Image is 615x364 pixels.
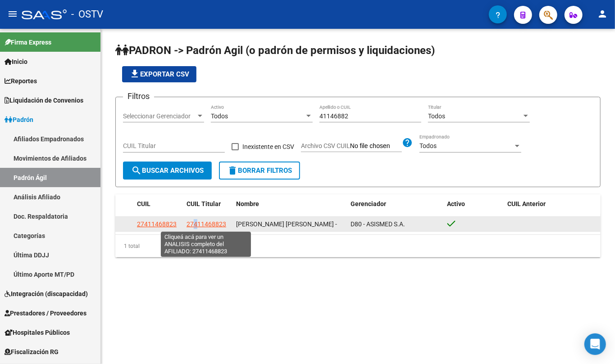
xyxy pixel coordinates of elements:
button: Buscar Archivos [123,162,212,180]
span: Integración (discapacidad) [5,289,88,299]
h3: Filtros [123,90,154,103]
span: D80 - ASISMED S.A. [351,220,405,228]
mat-icon: menu [7,9,18,19]
div: Dominio [47,53,69,59]
datatable-header-cell: CUIL Titular [183,194,232,214]
span: CUIL Titular [187,200,221,207]
span: - OSTV [71,4,103,24]
span: Fiscalización RG [5,347,59,357]
div: Open Intercom Messenger [584,333,606,355]
span: Todos [419,142,437,149]
span: Inexistente en CSV [242,141,294,152]
span: Nombre [236,200,259,207]
img: website_grey.svg [14,23,22,31]
span: PADRON -> Padrón Agil (o padrón de permisos y liquidaciones) [115,44,435,57]
span: Reportes [5,76,37,86]
mat-icon: person [597,9,608,19]
span: [PERSON_NAME] [PERSON_NAME] - [236,220,337,228]
div: Palabras clave [106,53,143,59]
datatable-header-cell: CUIL [133,194,183,214]
span: Todos [211,112,228,120]
button: Exportar CSV [122,66,196,82]
span: Buscar Archivos [131,166,204,175]
span: Activo [447,200,465,207]
div: 1 total [115,235,601,257]
img: logo_orange.svg [14,14,22,22]
img: tab_domain_overview_orange.svg [37,52,45,59]
span: Borrar Filtros [227,166,292,175]
span: Archivo CSV CUIL [301,142,350,149]
span: CUIL [137,200,150,207]
button: Borrar Filtros [219,162,300,180]
datatable-header-cell: Activo [444,194,504,214]
span: Padrón [5,115,33,125]
mat-icon: delete [227,165,238,176]
mat-icon: help [402,137,413,148]
div: Dominio: [DOMAIN_NAME] [23,23,101,31]
span: Hospitales Públicos [5,328,70,337]
mat-icon: search [131,165,142,176]
span: Gerenciador [351,200,386,207]
img: tab_keywords_by_traffic_grey.svg [96,52,103,59]
span: CUIL Anterior [508,200,546,207]
span: Liquidación de Convenios [5,95,83,105]
span: Seleccionar Gerenciador [123,112,196,120]
span: Todos [428,112,445,120]
div: v 4.0.25 [25,14,44,22]
input: Archivo CSV CUIL [350,142,402,150]
span: 27411468823 [187,220,226,228]
span: 27411468823 [137,220,177,228]
span: Inicio [5,57,27,67]
datatable-header-cell: CUIL Anterior [504,194,601,214]
datatable-header-cell: Gerenciador [347,194,443,214]
span: Exportar CSV [129,70,189,78]
datatable-header-cell: Nombre [232,194,347,214]
span: Prestadores / Proveedores [5,308,87,318]
mat-icon: file_download [129,68,140,79]
span: Firma Express [5,37,51,47]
